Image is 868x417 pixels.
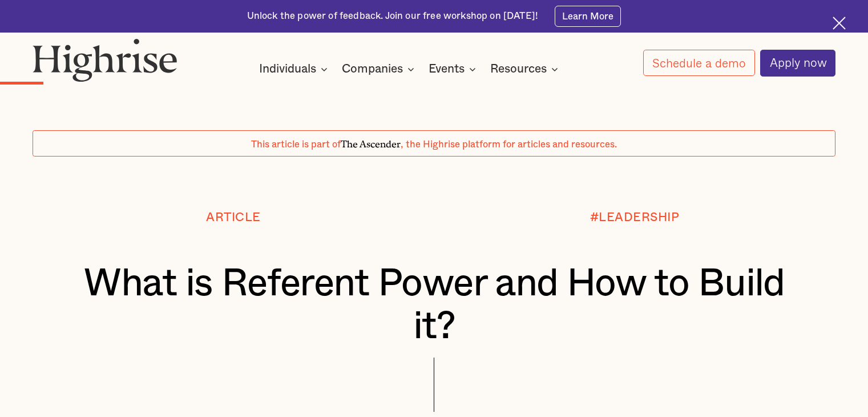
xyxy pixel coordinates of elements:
[259,62,331,76] div: Individuals
[401,140,617,149] span: , the Highrise platform for articles and resources.
[490,62,562,76] div: Resources
[643,50,755,76] a: Schedule a demo
[490,62,547,76] div: Resources
[833,17,846,30] img: Cross icon
[247,10,538,23] div: Unlock the power of feedback. Join our free workshop on [DATE]!
[555,6,621,26] a: Learn More
[429,62,479,76] div: Events
[33,38,177,82] img: Highrise logo
[66,262,802,347] h1: What is Referent Power and How to Build it?
[206,211,261,224] div: Article
[342,62,403,76] div: Companies
[342,62,418,76] div: Companies
[259,62,316,76] div: Individuals
[341,137,401,148] span: The Ascender
[590,211,680,224] div: #LEADERSHIP
[760,50,835,77] a: Apply now
[429,62,465,76] div: Events
[251,140,341,149] span: This article is part of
